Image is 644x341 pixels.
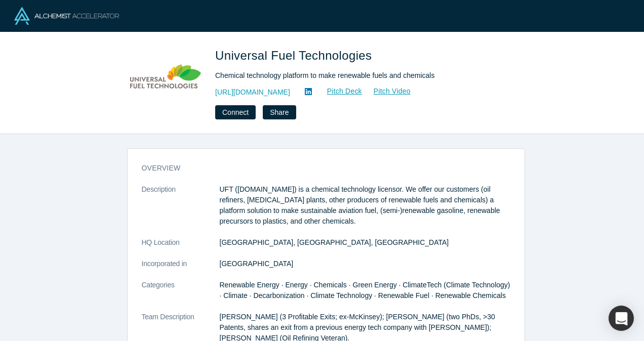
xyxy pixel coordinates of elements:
[263,105,296,119] button: Share
[130,47,201,117] img: Universal Fuel Technologies's Logo
[220,237,510,248] dd: [GEOGRAPHIC_DATA], [GEOGRAPHIC_DATA], [GEOGRAPHIC_DATA]
[363,86,411,97] a: Pitch Video
[142,184,220,237] dt: Description
[316,86,363,97] a: Pitch Deck
[215,87,290,98] a: [URL][DOMAIN_NAME]
[142,280,220,312] dt: Categories
[215,49,375,62] span: Universal Fuel Technologies
[142,163,496,174] h3: overview
[220,281,510,300] span: Renewable Energy · Energy · Chemicals · Green Energy · ClimateTech (Climate Technology) · Climate...
[220,259,510,269] dd: [GEOGRAPHIC_DATA]
[142,259,220,280] dt: Incorporated in
[142,237,220,259] dt: HQ Location
[14,7,119,25] img: Alchemist Logo
[215,105,256,119] button: Connect
[220,184,510,227] p: UFT ([DOMAIN_NAME]) is a chemical technology licensor. We offer our customers (oil refiners, [MED...
[215,70,499,81] div: Chemical technology platform to make renewable fuels and chemicals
